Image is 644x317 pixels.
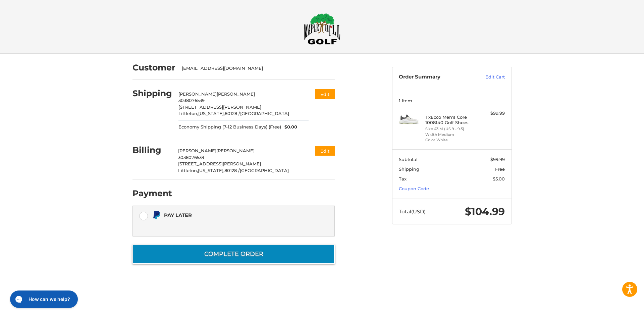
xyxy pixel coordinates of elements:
h4: 1 x Ecco Men's Core 1008140 Golf Shoes [425,114,477,125]
span: Littleton, [178,111,198,116]
span: Free [495,166,505,172]
a: Coupon Code [399,186,429,191]
span: [STREET_ADDRESS][PERSON_NAME] [178,161,261,166]
div: $99.99 [478,110,505,117]
span: 3038076539 [178,155,204,160]
span: [US_STATE], [198,111,225,116]
button: Complete order [132,245,335,264]
button: Edit [315,146,335,156]
span: [PERSON_NAME] [217,91,255,97]
span: Total (USD) [399,208,426,215]
span: [GEOGRAPHIC_DATA] [240,168,289,173]
span: Tax [399,176,407,181]
span: $5.00 [493,176,505,181]
span: [PERSON_NAME] [178,148,216,153]
span: $104.99 [465,205,505,218]
iframe: PayPal Message 1 [152,222,292,228]
img: Maple Hill Golf [304,13,340,45]
h2: Customer [132,62,175,73]
span: Subtotal [399,157,418,162]
li: Size 43 M (US 9 - 9.5) [425,126,477,132]
a: Edit Cart [471,74,505,81]
span: 80128 / [225,111,240,116]
iframe: Gorgias live chat messenger [7,288,80,310]
span: 80128 / [224,168,240,173]
span: Littleton, [178,168,198,173]
div: [EMAIL_ADDRESS][DOMAIN_NAME] [182,65,328,72]
span: [GEOGRAPHIC_DATA] [240,111,289,116]
span: Economy Shipping (7-12 Business Days) (Free) [178,124,281,130]
span: [US_STATE], [198,168,224,173]
span: 3038076539 [178,98,205,103]
span: $0.00 [281,124,297,130]
div: Pay Later [164,210,292,221]
span: [PERSON_NAME] [216,148,255,153]
span: [STREET_ADDRESS][PERSON_NAME] [178,104,261,110]
span: $99.99 [490,157,505,162]
h2: Shipping [132,88,172,99]
h3: Order Summary [399,74,471,81]
img: Pay Later icon [152,211,161,219]
button: Edit [315,89,335,99]
h3: 1 Item [399,98,505,103]
li: Width Medium [425,132,477,138]
li: Color White [425,137,477,143]
span: [PERSON_NAME] [178,91,217,97]
h2: Billing [132,145,172,155]
span: Shipping [399,166,419,172]
h2: Payment [132,188,172,199]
